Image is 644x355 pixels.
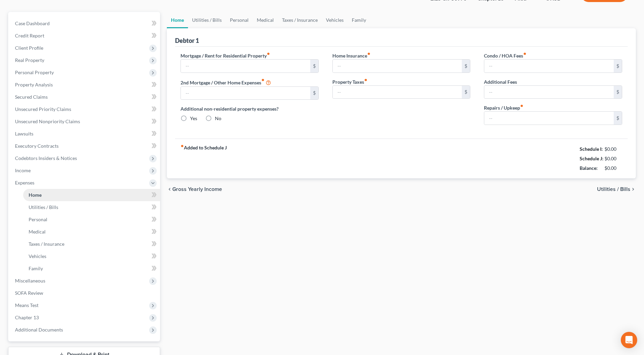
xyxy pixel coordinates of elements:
a: Lawsuits [10,128,160,140]
label: Property Taxes [332,78,367,85]
a: Secured Claims [10,91,160,103]
label: Repairs / Upkeep [484,104,523,111]
i: fiber_manual_record [520,104,523,108]
label: Condo / HOA Fees [484,52,527,59]
a: SOFA Review [10,287,160,299]
a: Taxes / Insurance [23,238,160,250]
span: Utilities / Bills [597,187,630,192]
span: Credit Report [15,33,44,38]
span: Lawsuits [15,131,33,136]
span: Case Dashboard [15,20,50,26]
label: 2nd Mortgage / Other Home Expenses [180,78,271,86]
span: Codebtors Insiders & Notices [15,155,77,161]
div: $ [614,112,622,125]
div: $ [614,60,622,72]
i: chevron_left [167,187,172,192]
div: $0.00 [604,165,623,172]
span: Income [15,167,31,173]
i: fiber_manual_record [364,78,367,82]
span: Vehicles [29,253,46,259]
a: Home [167,12,188,28]
i: fiber_manual_record [367,52,371,55]
strong: Schedule I: [580,146,603,152]
a: Property Analysis [10,79,160,91]
span: Secured Claims [15,94,48,100]
a: Personal [23,213,160,226]
a: Taxes / Insurance [278,12,322,28]
span: Property Analysis [15,82,53,87]
label: Yes [190,115,197,122]
a: Vehicles [23,250,160,262]
button: Utilities / Bills chevron_right [597,187,636,192]
div: $ [310,87,318,100]
span: Family [29,265,43,271]
span: Miscellaneous [15,278,45,284]
input: -- [333,86,462,99]
strong: Schedule J: [580,156,603,161]
a: Family [348,12,370,28]
span: Additional Documents [15,327,63,333]
input: -- [333,60,462,72]
label: Mortgage / Rent for Residential Property [180,52,270,59]
a: Case Dashboard [10,17,160,30]
label: No [215,115,221,122]
a: Family [23,262,160,275]
strong: Added to Schedule J [180,144,227,173]
i: chevron_right [630,187,636,192]
i: fiber_manual_record [523,52,527,55]
a: Vehicles [322,12,348,28]
span: Expenses [15,180,34,185]
input: -- [484,60,614,72]
span: Client Profile [15,45,43,51]
span: Chapter 13 [15,314,39,320]
input: -- [181,87,310,100]
span: Gross Yearly Income [172,187,222,192]
div: Open Intercom Messenger [621,332,637,348]
span: SOFA Review [15,290,43,296]
div: $0.00 [604,155,623,162]
span: Means Test [15,302,38,308]
span: Real Property [15,57,44,63]
input: -- [484,112,614,125]
span: Unsecured Nonpriority Claims [15,118,80,124]
i: fiber_manual_record [261,78,265,82]
span: Personal [29,216,47,222]
a: Home [23,189,160,201]
a: Credit Report [10,30,160,42]
span: Medical [29,229,46,235]
i: fiber_manual_record [180,144,184,148]
div: $ [310,60,318,72]
a: Personal [226,12,253,28]
span: Home [29,192,42,198]
div: $0.00 [604,146,623,152]
button: chevron_left Gross Yearly Income [167,187,222,192]
i: fiber_manual_record [267,52,270,55]
span: Taxes / Insurance [29,241,64,247]
label: Additional Fees [484,78,517,85]
div: $ [462,86,470,99]
span: Unsecured Priority Claims [15,106,71,112]
a: Unsecured Priority Claims [10,103,160,115]
a: Unsecured Nonpriority Claims [10,115,160,128]
label: Home Insurance [332,52,371,59]
a: Medical [253,12,278,28]
input: -- [181,60,310,72]
a: Utilities / Bills [188,12,226,28]
a: Executory Contracts [10,140,160,152]
div: $ [462,60,470,72]
span: Personal Property [15,69,54,75]
span: Executory Contracts [15,143,59,149]
div: Debtor 1 [175,36,199,45]
div: $ [614,86,622,99]
a: Utilities / Bills [23,201,160,213]
a: Medical [23,226,160,238]
input: -- [484,86,614,99]
strong: Balance: [580,165,598,171]
span: Utilities / Bills [29,204,58,210]
label: Additional non-residential property expenses? [180,105,319,112]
